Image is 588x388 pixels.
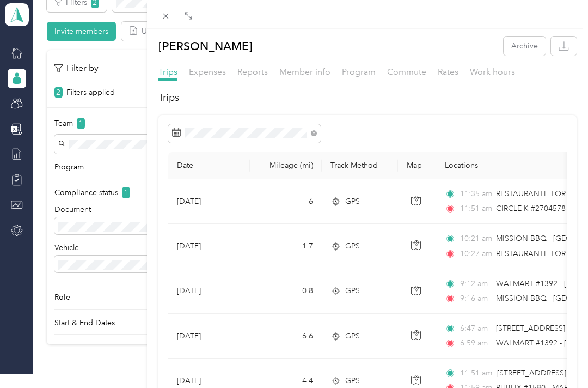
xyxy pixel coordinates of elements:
[237,66,268,77] span: Reports
[250,314,322,359] td: 6.6
[460,337,491,349] span: 6:59 am
[158,90,577,105] h2: Trips
[345,196,360,208] span: GPS
[387,66,426,77] span: Commute
[168,152,250,179] th: Date
[168,314,250,359] td: [DATE]
[345,330,360,342] span: GPS
[189,66,226,77] span: Expenses
[460,233,491,245] span: 10:21 am
[460,188,491,200] span: 11:35 am
[460,203,491,215] span: 11:51 am
[158,66,177,77] span: Trips
[438,66,458,77] span: Rates
[345,285,360,297] span: GPS
[497,368,566,378] span: [STREET_ADDRESS]
[250,179,322,224] td: 6
[460,367,492,379] span: 11:51 am
[250,224,322,269] td: 1.7
[496,324,565,333] span: [STREET_ADDRESS]
[250,269,322,314] td: 0.8
[158,37,253,56] p: [PERSON_NAME]
[342,66,376,77] span: Program
[504,37,546,56] button: Archive
[460,248,491,260] span: 10:27 am
[279,66,330,77] span: Member info
[345,240,360,252] span: GPS
[345,375,360,387] span: GPS
[322,152,398,179] th: Track Method
[470,66,515,77] span: Work hours
[460,278,491,290] span: 9:12 am
[168,179,250,224] td: [DATE]
[398,152,436,179] th: Map
[168,224,250,269] td: [DATE]
[168,269,250,314] td: [DATE]
[460,323,491,335] span: 6:47 am
[527,327,588,388] iframe: Everlance-gr Chat Button Frame
[250,152,322,179] th: Mileage (mi)
[460,293,491,305] span: 9:16 am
